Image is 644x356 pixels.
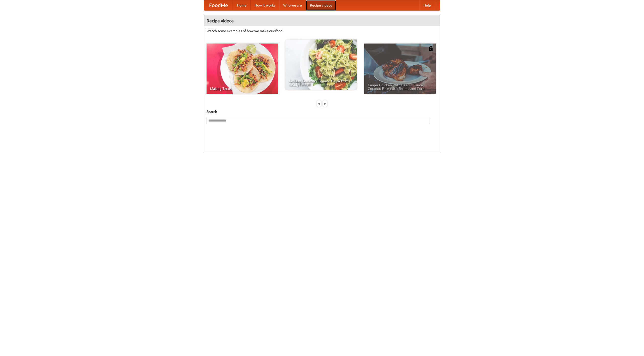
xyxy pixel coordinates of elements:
a: Making Tacos [207,44,278,94]
a: Help [419,0,435,10]
div: « [317,100,321,107]
h5: Search [207,109,437,114]
a: FoodMe [204,0,233,10]
a: Recipe videos [306,0,336,10]
a: Home [233,0,251,10]
h4: Recipe videos [204,16,440,26]
img: 483408.png [428,46,433,51]
span: Making Tacos [210,87,274,90]
a: An Easy, Summery Tomato Pasta That's Ready for Fall [285,39,357,90]
p: Watch some examples of how we make our food! [207,28,437,33]
a: Who we are [279,0,306,10]
span: An Easy, Summery Tomato Pasta That's Ready for Fall [289,79,353,86]
div: » [323,100,327,107]
a: How it works [251,0,279,10]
